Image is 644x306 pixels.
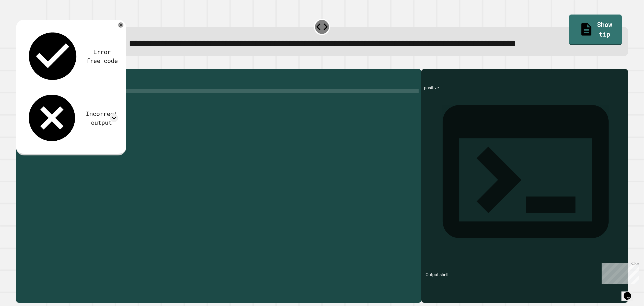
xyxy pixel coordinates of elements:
[569,15,622,45] a: Show tip
[621,284,639,301] iframe: chat widget
[86,47,118,65] div: Error free code
[85,109,118,127] div: Incorrect output
[2,2,37,34] div: Chat with us now!Close
[599,261,639,284] iframe: chat widget
[424,85,625,303] div: positive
